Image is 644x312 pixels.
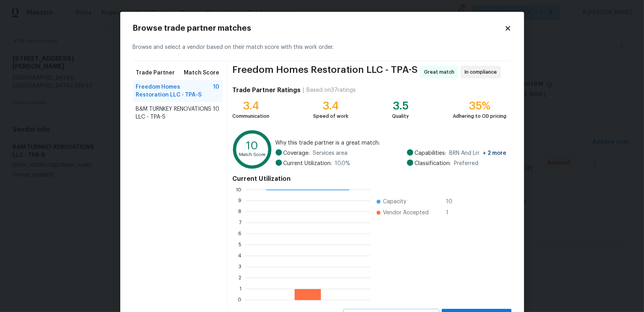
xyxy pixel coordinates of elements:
span: Freedom Homes Restoration LLC - TPA-S [136,83,213,99]
h4: Trade Partner Ratings [232,86,301,94]
div: 3.4 [313,102,348,110]
div: 3.5 [392,102,409,110]
text: 10 [236,188,241,192]
span: Vendor Accepted [383,209,429,217]
div: Speed of work [313,112,348,120]
div: Browse and select a vendor based on their match score with this work order. [133,34,511,61]
span: Services area [313,149,348,157]
text: 10 [246,141,259,152]
span: B&M TURNKEY RENOVATIONS LLC - TPA-S [136,105,213,121]
span: + 2 more [483,150,507,156]
text: 2 [239,276,241,280]
span: Freedom Homes Restoration LLC - TPA-S [232,66,418,78]
span: Why this trade partner is a great match: [276,139,507,147]
text: 8 [238,210,241,214]
text: 1 [239,287,241,292]
span: Current Utilization: [284,160,332,167]
span: In compliance [465,68,500,76]
span: BRN And Lrr [450,149,507,157]
div: Communication [232,112,269,120]
text: 3 [239,265,241,269]
span: 1 [446,209,459,217]
span: Classification: [415,160,451,167]
text: 0 [238,298,241,303]
text: 5 [239,243,241,247]
div: 3.4 [232,102,269,110]
span: Capacity [383,198,406,206]
span: 10 [213,105,219,121]
div: Adhering to OD pricing [453,112,507,120]
div: | [301,86,306,94]
text: 4 [238,254,241,258]
span: Capabilities: [415,149,446,157]
div: Based on 37 ratings [306,86,356,94]
span: 10 [213,83,219,99]
span: 10.0 % [335,160,351,167]
span: Trade Partner [136,69,175,77]
span: Preferred [454,160,479,167]
text: Match Score [239,152,266,157]
div: Quality [392,112,409,120]
span: 10 [446,198,459,206]
text: 7 [239,221,241,225]
span: Match Score [184,69,219,77]
text: 6 [238,232,241,236]
span: Great match [424,68,457,76]
text: 9 [238,199,241,203]
h2: Browse trade partner matches [133,24,504,32]
span: Coverage: [284,149,310,157]
div: 35% [453,102,507,110]
h4: Current Utilization [232,175,506,183]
